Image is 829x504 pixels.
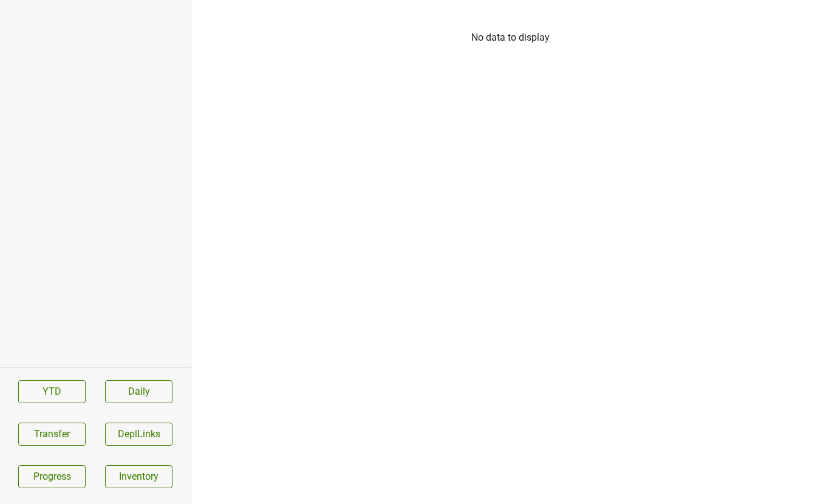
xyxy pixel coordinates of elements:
a: Inventory [105,465,172,488]
a: Daily [105,380,172,403]
a: YTD [18,380,86,403]
div: No data to display [191,30,829,45]
button: Transfer [18,423,86,446]
a: Progress [18,465,86,488]
button: DeplLinks [105,423,172,446]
